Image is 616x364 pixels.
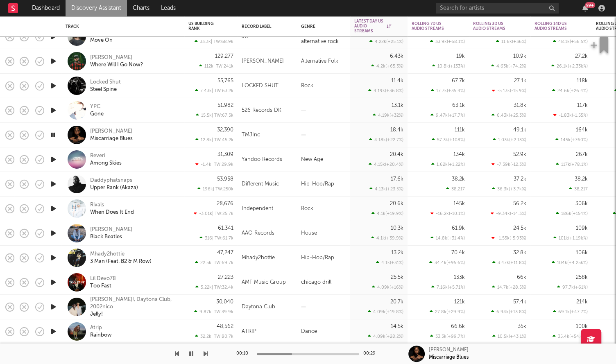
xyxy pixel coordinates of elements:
[218,275,233,280] div: 27,223
[453,152,465,157] div: 134k
[90,208,134,216] div: When Does It End
[217,127,233,133] div: 32,390
[368,334,403,339] div: 4.09k ( +28.2 % )
[371,235,403,241] div: 4.1k ( +39.9 % )
[513,127,526,133] div: 49.1k
[90,324,102,331] a: Atrip
[373,113,403,118] div: 4.19k ( +32 % )
[553,113,588,118] div: -1.83k ( -1.55 % )
[576,324,588,329] div: 100k
[392,103,403,108] div: 13.1k
[188,88,233,93] div: 7.43k | TW: 63.2k
[188,137,233,142] div: 12.8k | TW: 45.2k
[90,159,122,167] a: Among Skies
[569,186,588,192] div: 38,217
[188,39,233,44] div: 33.3k | TW: 68.9k
[90,152,105,159] a: Reveri
[551,63,588,69] div: 26.1k ( +2.33k % )
[454,275,465,280] div: 133k
[446,186,465,192] div: 38,217
[90,135,133,142] a: Miscarriage Blues
[242,24,281,29] div: Record Label
[90,310,103,318] a: Jelly!
[217,152,233,157] div: 31,309
[556,162,588,167] div: 117k ( +78.1 % )
[430,235,465,241] div: 14.8k ( +31.4 % )
[90,127,132,135] a: [PERSON_NAME]
[391,275,403,280] div: 25.5k
[491,309,526,314] div: 6.94k ( +13.8 % )
[354,19,391,34] div: Latest Day US Audio Streams
[492,285,526,290] div: 14.7k ( +28.5 % )
[90,86,117,93] a: Steel Spine
[429,346,469,354] div: [PERSON_NAME]
[390,299,403,305] div: 20.7k
[453,201,465,206] div: 145k
[188,334,233,339] div: 32.2k | TW: 80.7k
[369,39,403,44] div: 4.22k ( +25.1 % )
[297,319,350,344] div: Dance
[390,201,403,206] div: 20.6k
[513,201,526,206] div: 56.2k
[242,277,286,287] div: AMF Music Group
[576,299,588,305] div: 214k
[576,275,588,280] div: 258k
[576,152,588,157] div: 267k
[492,334,526,339] div: 10.5k ( +43.1 % )
[297,197,350,221] div: Rock
[576,250,588,255] div: 106k
[90,36,113,44] a: Move On
[575,201,588,206] div: 306k
[368,309,403,314] div: 4.09k ( +19.8 % )
[90,282,111,289] a: Too Fast
[582,5,588,11] button: 99+
[188,63,233,69] div: 112k | TW: 241k
[90,296,178,310] a: [PERSON_NAME]!, Daytona Club, 2002nico
[431,88,465,93] div: 17.7k ( +35.4 % )
[452,226,465,231] div: 61.9k
[577,103,588,108] div: 117k
[391,324,403,329] div: 14.5k
[297,74,350,98] div: Rock
[552,88,588,93] div: 24.6k ( +26.4 % )
[391,250,403,255] div: 13.2k
[430,113,465,118] div: 9.47k ( +17.7 % )
[188,285,233,290] div: 5.22k | TW: 32.4k
[297,172,350,197] div: Hip-Hop/Rap
[430,309,465,314] div: 27.8k ( +29.9 % )
[217,103,233,108] div: 51,982
[90,54,132,61] a: [PERSON_NAME]
[577,78,588,84] div: 118k
[217,78,233,84] div: 55,765
[297,246,350,270] div: Hip-Hop/Rap
[90,233,122,240] a: Black Beatles
[492,88,526,93] div: -5.13k ( -15.9 % )
[518,324,526,329] div: 35k
[451,324,465,329] div: 66.6k
[90,103,100,110] a: YPC
[90,78,121,86] a: Locked Shut
[242,203,273,213] div: Independent
[557,285,588,290] div: 97.7k ( +61 % )
[242,179,279,189] div: Different Music
[242,228,274,238] div: AAO Records
[431,162,465,167] div: 1.62k ( +1.22 % )
[188,113,233,118] div: 15.5k | TW: 67.5k
[452,103,465,108] div: 63.1k
[517,275,526,280] div: 66k
[429,354,469,361] div: Miscarriage Blues
[90,258,152,265] a: 3 Man (Feat. B2 & M Row)
[431,285,465,290] div: 7.16k ( +5.71 % )
[575,54,588,59] div: 27.2k
[514,103,526,108] div: 31.8k
[242,32,248,41] div: JC
[390,54,403,59] div: 6.43k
